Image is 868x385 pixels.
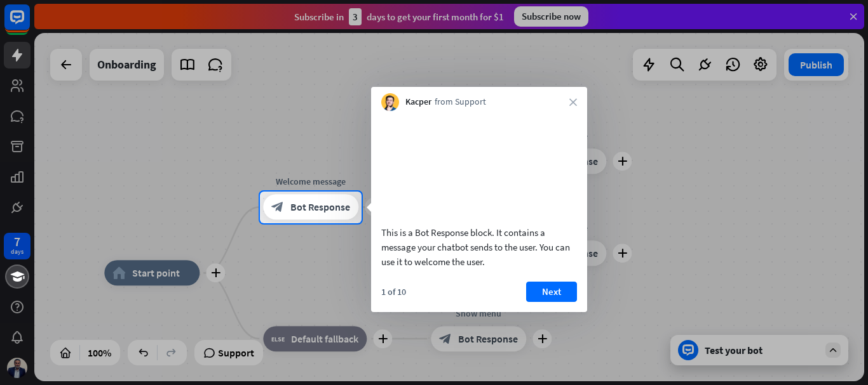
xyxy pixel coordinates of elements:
span: Bot Response [290,201,350,214]
div: This is a Bot Response block. It contains a message your chatbot sends to the user. You can use i... [381,225,577,269]
span: Kacper [405,96,431,108]
i: close [569,98,577,106]
div: 1 of 10 [381,286,406,297]
button: Next [526,282,577,302]
span: from Support [435,96,486,108]
i: block_bot_response [271,201,284,214]
button: Open LiveChat chat widget [10,5,48,43]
